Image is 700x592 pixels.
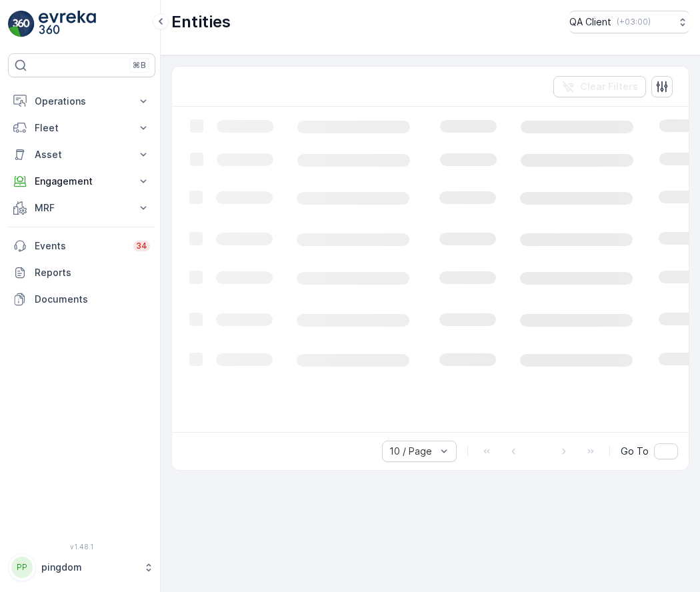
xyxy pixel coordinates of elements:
p: Asset [35,148,129,161]
a: Documents [8,286,155,313]
p: Operations [35,95,129,108]
button: Engagement [8,168,155,195]
p: QA Client [569,15,611,29]
button: Fleet [8,115,155,141]
p: Clear Filters [580,80,638,93]
p: Documents [35,293,150,306]
p: MRF [35,201,129,215]
a: Reports [8,259,155,286]
p: Engagement [35,175,129,188]
img: logo [8,11,35,37]
button: MRF [8,195,155,221]
button: Operations [8,88,155,115]
p: Events [35,239,125,253]
span: v 1.48.1 [8,543,155,551]
p: pingdom [41,561,137,574]
a: Events34 [8,233,155,259]
span: Go To [621,445,649,458]
p: ( +03:00 ) [617,17,651,27]
button: Clear Filters [553,76,646,97]
div: PP [11,557,33,578]
button: PPpingdom [8,553,155,581]
img: logo_light-DOdMpM7g.png [39,11,96,37]
button: QA Client(+03:00) [569,11,689,33]
p: 34 [136,241,147,251]
p: Fleet [35,121,129,135]
p: ⌘B [133,60,146,71]
p: Entities [171,11,231,33]
button: Asset [8,141,155,168]
p: Reports [35,266,150,279]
